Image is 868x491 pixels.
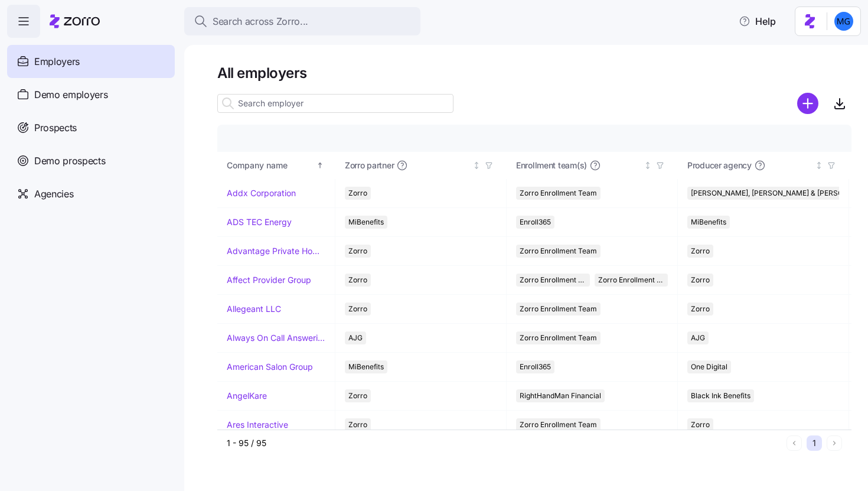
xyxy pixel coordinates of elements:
[348,389,367,402] span: Zorro
[834,12,853,31] img: 61c362f0e1d336c60eacb74ec9823875
[520,216,551,229] span: Enroll365
[644,161,652,170] div: Not sorted
[227,303,281,315] a: Allegeant LLC
[227,419,288,431] a: Ares Interactive
[691,274,710,287] span: Zorro
[691,389,750,402] span: Black Ink Benefits
[348,418,367,431] span: Zorro
[34,154,106,168] span: Demo prospects
[348,216,384,229] span: MiBenefits
[787,435,802,451] button: Previous page
[348,187,367,200] span: Zorro
[7,144,175,177] a: Demo prospects
[520,331,597,344] span: Zorro Enrollment Team
[348,245,367,258] span: Zorro
[691,418,710,431] span: Zorro
[227,332,325,344] a: Always On Call Answering Service
[7,177,175,210] a: Agencies
[184,7,420,35] button: Search across Zorro...
[739,14,776,28] span: Help
[520,303,597,316] span: Zorro Enrollment Team
[348,360,384,373] span: MiBenefits
[520,418,597,431] span: Zorro Enrollment Team
[34,187,73,201] span: Agencies
[691,216,726,229] span: MiBenefits
[335,152,507,179] th: Zorro partnerNot sorted
[348,331,363,344] span: AJG
[691,331,705,344] span: AJG
[520,389,601,402] span: RightHandMan Financial
[345,160,394,171] span: Zorro partner
[227,437,782,449] div: 1 - 95 / 95
[691,360,727,373] span: One Digital
[520,245,597,258] span: Zorro Enrollment Team
[520,274,586,287] span: Zorro Enrollment Team
[691,303,710,316] span: Zorro
[227,274,311,286] a: Affect Provider Group
[227,245,325,257] a: Advantage Private Home Care
[507,152,678,179] th: Enrollment team(s)Not sorted
[227,361,313,373] a: American Salon Group
[598,274,665,287] span: Zorro Enrollment Experts
[7,45,175,78] a: Employers
[691,245,710,258] span: Zorro
[520,187,597,200] span: Zorro Enrollment Team
[316,161,324,170] div: Sorted ascending
[729,9,785,33] button: Help
[687,160,752,171] span: Producer agency
[516,160,587,171] span: Enrollment team(s)
[227,216,292,228] a: ADS TEC Energy
[227,390,267,402] a: AngelKare
[217,64,851,82] h1: All employers
[217,94,453,113] input: Search employer
[815,161,823,170] div: Not sorted
[348,303,367,316] span: Zorro
[678,152,849,179] th: Producer agencyNot sorted
[7,111,175,144] a: Prospects
[807,435,822,451] button: 1
[7,78,175,111] a: Demo employers
[227,187,296,199] a: Addx Corporation
[217,152,335,179] th: Company nameSorted ascending
[520,360,551,373] span: Enroll365
[34,121,77,135] span: Prospects
[213,14,308,29] span: Search across Zorro...
[227,159,314,172] div: Company name
[34,54,80,69] span: Employers
[472,161,481,170] div: Not sorted
[348,274,367,287] span: Zorro
[827,435,842,451] button: Next page
[34,87,108,102] span: Demo employers
[797,93,818,114] svg: add icon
